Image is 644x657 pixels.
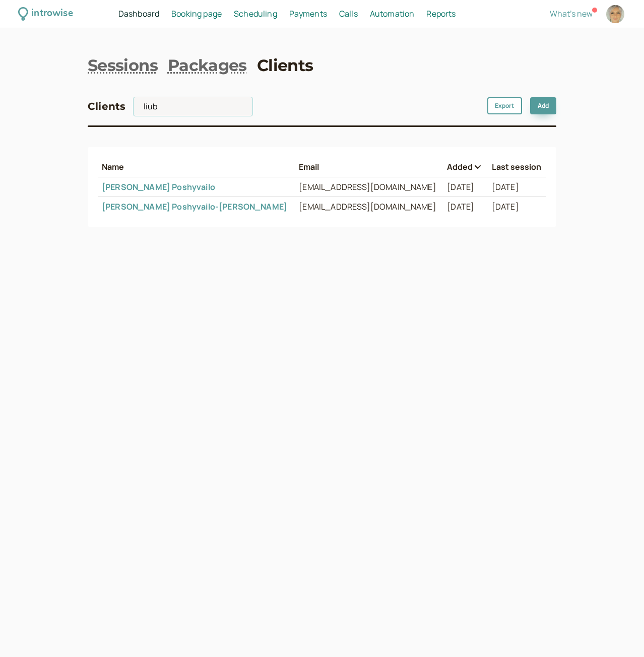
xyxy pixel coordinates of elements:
[447,162,484,171] button: Added
[299,162,439,171] button: Email
[339,8,358,19] span: Calls
[488,177,546,197] td: [DATE]
[88,54,158,77] a: Sessions
[168,54,247,77] a: Packages
[339,8,358,21] a: Calls
[295,197,443,217] td: [EMAIL_ADDRESS][DOMAIN_NAME]
[370,8,415,21] a: Automation
[18,6,73,22] a: introwise
[492,162,542,171] button: Last session
[289,8,327,19] span: Payments
[487,97,522,114] button: Export
[234,8,277,21] a: Scheduling
[118,8,159,19] span: Dashboard
[550,9,593,18] button: What's new
[88,98,125,114] h3: Clients
[443,197,488,217] td: [DATE]
[550,8,593,19] span: What's new
[171,8,222,19] span: Booking page
[171,8,222,21] a: Booking page
[102,201,287,212] a: [PERSON_NAME] Poshyvailo-[PERSON_NAME]
[530,97,556,114] a: Add
[295,177,443,197] td: [EMAIL_ADDRESS][DOMAIN_NAME]
[102,162,291,171] button: Name
[594,609,644,657] iframe: Chat Widget
[234,8,277,19] span: Scheduling
[488,197,546,217] td: [DATE]
[257,54,313,77] a: Clients
[102,181,215,192] a: [PERSON_NAME] Poshyvailo
[443,177,488,197] td: [DATE]
[134,97,252,116] input: Search by name or email
[605,4,626,25] a: Account
[289,8,327,21] a: Payments
[118,8,159,21] a: Dashboard
[426,8,456,19] span: Reports
[426,8,456,21] a: Reports
[370,8,415,19] span: Automation
[31,6,73,22] div: introwise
